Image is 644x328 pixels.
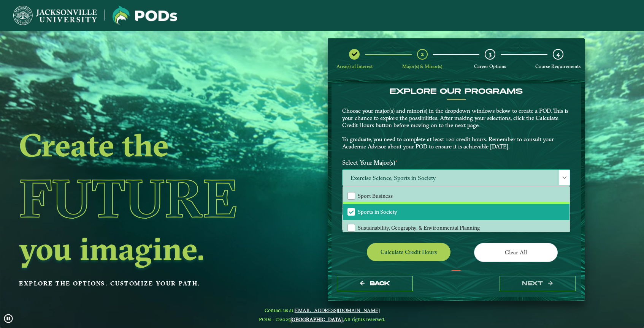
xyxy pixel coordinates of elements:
a: [EMAIL_ADDRESS][DOMAIN_NAME] [293,307,380,313]
button: Clear All [474,243,558,262]
span: Contact us at [259,307,385,313]
p: Explore the options. Customize your path. [19,278,271,289]
h1: Future [19,164,271,233]
sup: ⋆ [395,158,398,164]
label: Select Your Minor(s) [336,200,576,214]
img: Jacksonville University logo [113,6,177,25]
img: Jacksonville University logo [13,6,97,25]
span: Major(s) & Minor(s) [402,63,442,69]
span: Exercise Science, Sports in Society [343,170,570,186]
span: Career Options [474,63,506,69]
span: Course Requirements [535,63,581,69]
h4: EXPLORE OUR PROGRAMS [342,87,570,96]
span: Sustainability, Geography, & Environmental Planning [358,224,480,231]
span: Sports in Society [358,208,397,215]
a: [GEOGRAPHIC_DATA]. [290,316,344,322]
span: Area(s) of Interest [336,63,373,69]
li: Sustainability, Geography, & Environmental Planning [343,220,569,236]
li: Sport Business [343,188,569,204]
button: Calculate credit hours [367,243,450,261]
span: 4 [557,50,560,58]
h2: Create the [19,129,271,161]
button: next [500,276,576,292]
button: Back [337,276,413,292]
span: Sport Business [358,192,393,199]
p: Choose your major(s) and minor(s) in the dropdown windows below to create a POD. This is your cha... [342,107,570,150]
li: Sports in Society [343,204,569,220]
span: 3 [489,50,492,58]
span: 2 [421,50,424,58]
p: Please select at least one Major [342,188,570,195]
span: Back [370,280,390,287]
span: PODs - ©2025 All rights reserved. [259,316,385,322]
label: Select Your Major(s) [336,156,576,170]
h2: you imagine. [19,233,271,265]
